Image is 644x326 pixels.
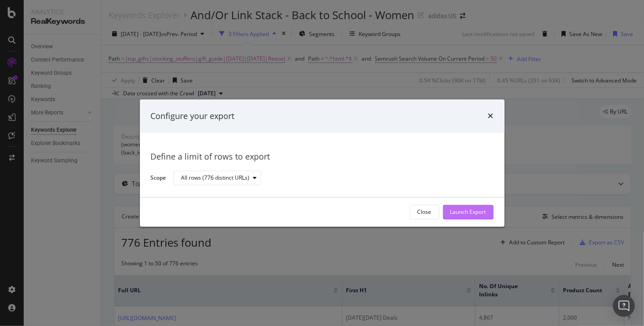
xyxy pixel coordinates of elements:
div: Configure your export [151,110,235,122]
label: Scope [151,174,166,184]
button: All rows (776 distinct URLs) [174,171,261,186]
div: Close [417,208,432,216]
div: modal [140,99,505,227]
div: Launch Export [450,208,486,216]
div: All rows (776 distinct URLs) [181,176,250,181]
div: Open Intercom Messenger [613,295,635,317]
div: Define a limit of rows to export [151,151,494,163]
button: Close [410,205,439,219]
button: Launch Export [443,205,494,219]
div: times [488,110,494,122]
